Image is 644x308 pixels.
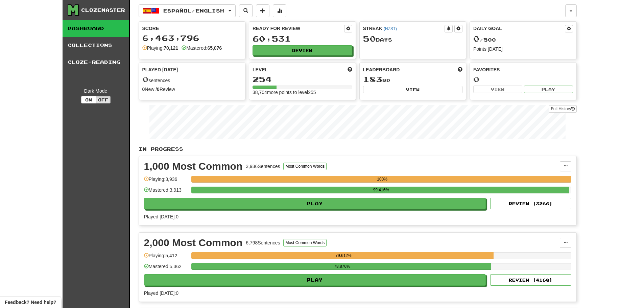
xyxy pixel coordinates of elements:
div: sentences [142,75,242,84]
div: rd [363,75,463,84]
button: Off [96,96,111,103]
a: Dashboard [63,20,129,37]
strong: 0 [142,87,145,92]
span: / 500 [473,37,496,43]
button: Search sentences [239,4,253,17]
div: Daily Goal [473,25,565,32]
div: Dark Mode [68,88,124,94]
div: 99.416% [193,187,569,193]
span: 0 [142,74,149,84]
div: 3,936 Sentences [246,163,280,170]
button: Review (3266) [490,198,571,209]
div: Streak [363,25,445,32]
div: 100% [193,176,571,183]
button: Most Common Words [283,239,327,246]
a: Full History [549,105,576,113]
button: Español/English [139,4,236,17]
div: 0 [473,75,573,84]
span: Played [DATE]: 0 [144,214,178,219]
div: Mastered: [182,45,222,51]
span: This week in points, UTC [458,66,462,73]
span: Open feedback widget [5,299,56,306]
div: 2,000 Most Common [144,238,243,248]
a: Cloze-Reading [63,54,129,71]
strong: 70,121 [164,45,178,51]
div: 1,000 Most Common [144,161,243,171]
button: Review [253,45,352,55]
button: View [363,86,463,93]
button: On [81,96,96,103]
div: Playing: [142,45,178,51]
span: Español / English [163,8,224,14]
div: New / Review [142,86,242,93]
div: Points [DATE] [473,46,573,52]
span: 50 [363,34,376,43]
button: Play [524,86,573,93]
strong: 65,076 [207,45,222,51]
button: View [473,86,522,93]
span: Played [DATE] [142,66,178,73]
div: 60,531 [253,34,352,43]
div: Day s [363,34,463,43]
div: Playing: 5,412 [144,252,188,263]
span: 183 [363,74,382,84]
span: 0 [473,34,480,43]
button: Play [144,198,486,209]
div: 79.612% [193,252,494,259]
button: Review (4168) [490,274,571,286]
div: Ready for Review [253,25,344,32]
div: 254 [253,75,352,84]
strong: 0 [157,87,160,92]
div: 6,798 Sentences [246,239,280,246]
button: More stats [273,4,286,17]
a: (NZST) [384,26,397,31]
div: 6,463,796 [142,34,242,42]
button: Add sentence to collection [256,4,269,17]
a: Collections [63,37,129,54]
div: Score [142,25,242,32]
div: 78.876% [193,263,491,270]
span: Played [DATE]: 0 [144,290,178,296]
span: Level [253,66,268,73]
div: 38,704 more points to level 255 [253,89,352,96]
p: In Progress [139,146,577,152]
div: Playing: 3,936 [144,176,188,187]
div: Favorites [473,66,573,73]
button: Play [144,274,486,286]
span: Leaderboard [363,66,400,73]
div: Mastered: 3,913 [144,187,188,198]
button: Most Common Words [283,163,327,170]
div: Clozemaster [81,7,125,14]
span: Score more points to level up [348,66,352,73]
div: Mastered: 5,362 [144,263,188,274]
